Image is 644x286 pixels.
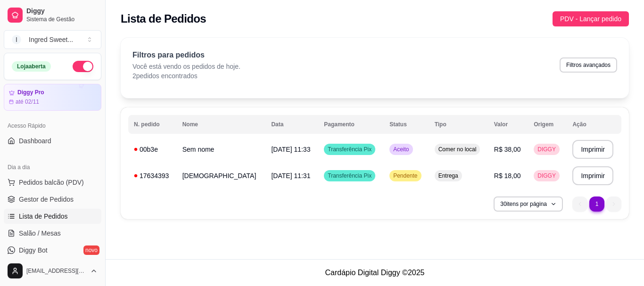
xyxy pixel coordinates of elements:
[19,136,51,146] span: Dashboard
[536,146,558,153] span: DIGGY
[121,11,206,26] h2: Lista de Pedidos
[26,7,98,16] span: Diggy
[494,196,563,212] button: 30itens por página
[568,192,626,216] nav: pagination navigation
[132,62,240,71] p: Você está vendo os pedidos de hoje.
[391,146,411,153] span: Aceito
[4,118,101,133] div: Acesso Rápido
[12,35,21,44] span: I
[572,166,613,185] button: Imprimir
[429,115,488,134] th: Tipo
[4,160,101,175] div: Dia a dia
[19,178,84,187] span: Pedidos balcão (PDV)
[326,146,373,153] span: Transferência Pix
[177,163,266,189] td: [DEMOGRAPHIC_DATA]
[494,146,521,153] span: R$ 38,00
[19,212,68,221] span: Lista de Pedidos
[4,84,101,111] a: Diggy Proaté 02/11
[528,115,567,134] th: Origem
[572,140,613,159] button: Imprimir
[106,259,644,286] footer: Cardápio Digital Diggy © 2025
[4,175,101,190] button: Pedidos balcão (PDV)
[4,30,101,49] button: Select a team
[265,115,318,134] th: Data
[4,260,101,282] button: [EMAIL_ADDRESS][DOMAIN_NAME]
[4,133,101,148] a: Dashboard
[16,98,39,106] article: até 02/11
[73,61,93,72] button: Alterar Status
[26,267,86,275] span: [EMAIL_ADDRESS][DOMAIN_NAME]
[589,196,604,212] li: pagination item 1 active
[29,35,73,44] div: Ingred Sweet ...
[271,172,310,180] span: [DATE] 11:31
[560,57,617,73] button: Filtros avançados
[494,172,521,180] span: R$ 18,00
[318,115,384,134] th: Pagamento
[134,171,171,180] div: 17634393
[391,172,419,180] span: Pendente
[437,146,479,153] span: Comer no local
[271,146,310,153] span: [DATE] 11:33
[4,243,101,258] a: Diggy Botnovo
[560,14,621,24] span: PDV - Lançar pedido
[567,115,621,134] th: Ação
[4,192,101,207] a: Gestor de Pedidos
[134,145,171,154] div: 00b3e
[12,61,51,72] div: Loja aberta
[132,71,240,81] p: 2 pedidos encontrados
[384,115,429,134] th: Status
[19,245,48,255] span: Diggy Bot
[4,4,101,26] a: DiggySistema de Gestão
[132,49,240,61] p: Filtros para pedidos
[17,89,44,96] article: Diggy Pro
[4,226,101,241] a: Salão / Mesas
[4,209,101,224] a: Lista de Pedidos
[128,115,177,134] th: N. pedido
[177,136,266,163] td: Sem nome
[553,11,629,26] button: PDV - Lançar pedido
[177,115,266,134] th: Nome
[536,172,558,180] span: DIGGY
[326,172,373,180] span: Transferência Pix
[437,172,460,180] span: Entrega
[19,195,74,204] span: Gestor de Pedidos
[488,115,528,134] th: Valor
[19,229,61,238] span: Salão / Mesas
[26,16,98,23] span: Sistema de Gestão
